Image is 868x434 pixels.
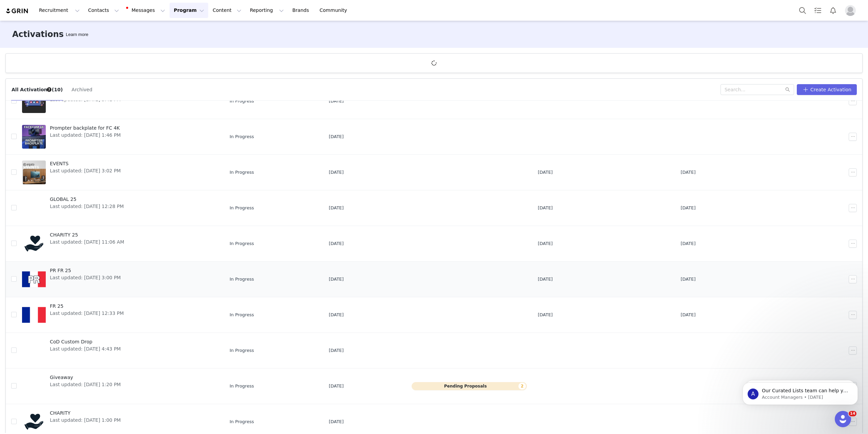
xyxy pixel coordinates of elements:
[849,411,856,416] span: 14
[785,87,790,92] i: icon: search
[170,3,208,18] button: Program
[22,123,219,150] a: Prompter backplate for FC 4KLast updated: [DATE] 1:46 PM
[810,3,825,18] a: Tasks
[230,98,254,105] span: In Progress
[22,266,219,293] a: PR FR 25Last updated: [DATE] 3:00 PM
[230,240,254,247] span: In Progress
[230,347,254,354] span: In Progress
[329,133,344,140] span: [DATE]
[50,417,121,424] span: Last updated: [DATE] 1:00 PM
[230,418,254,425] span: In Progress
[50,239,124,246] span: Last updated: [DATE] 11:06 AM
[681,276,696,283] span: [DATE]
[230,133,254,140] span: In Progress
[46,87,52,93] div: Tooltip anchor
[826,3,841,18] button: Notifications
[50,274,121,281] span: Last updated: [DATE] 3:00 PM
[412,382,527,390] button: Pending Proposals2
[230,205,254,211] span: In Progress
[12,28,64,40] h3: Activations
[721,84,794,95] input: Search...
[538,205,553,211] span: [DATE]
[246,3,288,18] button: Reporting
[50,345,121,353] span: Last updated: [DATE] 4:43 PM
[5,8,29,14] img: grin logo
[123,3,169,18] button: Messages
[681,169,696,176] span: [DATE]
[538,312,553,318] span: [DATE]
[22,301,219,328] a: FR 25Last updated: [DATE] 12:33 PM
[50,310,124,317] span: Last updated: [DATE] 12:33 PM
[841,5,863,16] button: Profile
[329,98,344,105] span: [DATE]
[50,381,121,388] span: Last updated: [DATE] 1:20 PM
[797,84,857,95] button: Create Activation
[50,132,121,139] span: Last updated: [DATE] 1:46 PM
[538,276,553,283] span: [DATE]
[329,312,344,318] span: [DATE]
[681,312,696,318] span: [DATE]
[64,31,90,38] div: Tooltip anchor
[288,3,315,18] a: Brands
[732,368,868,416] iframe: Intercom notifications message
[329,347,344,354] span: [DATE]
[22,88,219,115] a: SD Mini x DiscordLast updated: [DATE] 3:41 PM
[50,196,124,203] span: GLOBAL 25
[681,205,696,211] span: [DATE]
[329,205,344,211] span: [DATE]
[316,3,354,18] a: Community
[22,230,219,257] a: CHARITY 25Last updated: [DATE] 11:06 AM
[329,418,344,425] span: [DATE]
[230,276,254,283] span: In Progress
[209,3,245,18] button: Content
[538,169,553,176] span: [DATE]
[50,231,124,239] span: CHARITY 25
[230,383,254,390] span: In Progress
[50,125,121,132] span: Prompter backplate for FC 4K
[50,303,124,310] span: FR 25
[50,160,121,167] span: EVENTS
[50,410,121,417] span: CHARITY
[795,3,810,18] button: Search
[11,84,63,95] button: All Activations (10)
[50,267,121,274] span: PR FR 25
[22,337,219,364] a: CoD Custom DropLast updated: [DATE] 4:43 PM
[845,5,856,16] img: placeholder-profile.jpg
[22,159,219,186] a: EVENTSLast updated: [DATE] 3:02 PM
[681,240,696,247] span: [DATE]
[329,383,344,390] span: [DATE]
[22,194,219,222] a: GLOBAL 25Last updated: [DATE] 12:28 PM
[329,240,344,247] span: [DATE]
[71,84,93,95] button: Archived
[329,169,344,176] span: [DATE]
[35,3,84,18] button: Recruitment
[538,240,553,247] span: [DATE]
[230,169,254,176] span: In Progress
[230,312,254,318] span: In Progress
[50,374,121,381] span: Giveaway
[835,411,851,427] iframe: Intercom live chat
[50,167,121,174] span: Last updated: [DATE] 3:02 PM
[50,338,121,345] span: CoD Custom Drop
[329,276,344,283] span: [DATE]
[22,373,219,400] a: GiveawayLast updated: [DATE] 1:20 PM
[84,3,123,18] button: Contacts
[50,203,124,210] span: Last updated: [DATE] 12:28 PM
